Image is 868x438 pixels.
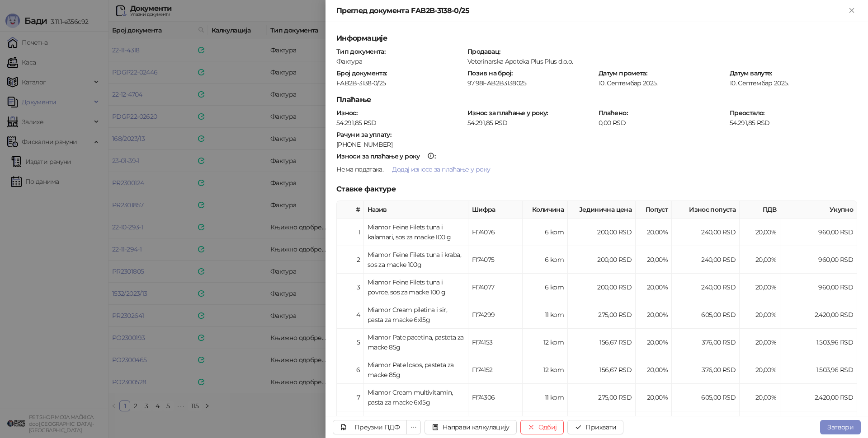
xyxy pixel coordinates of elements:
div: 97 [467,79,475,87]
button: Прихвати [567,420,623,434]
td: 6 kom [523,219,568,246]
span: 20,00 % [755,228,776,236]
th: # [337,201,364,219]
td: 240,00 RSD [672,246,740,274]
div: Износи за плаћање у року [336,153,420,159]
td: 20,00% [636,301,672,329]
td: 12 kom [523,356,568,384]
td: 200,00 RSD [568,274,636,301]
button: Направи калкулацију [425,420,517,434]
div: Miamor Feine Filets tuna i kalamari, sos za macke 100 g [368,222,464,242]
th: Укупно [780,201,857,219]
td: 20,00% [636,329,672,356]
strong: Плаћено : [599,109,627,117]
th: Јединична цена [568,201,636,219]
strong: Датум промета : [599,69,647,77]
td: 20,00% [636,274,672,301]
td: 6 kom [523,246,568,274]
div: Miamor Feine Filets tuna i kraba, sos za macke 100g [368,250,464,270]
td: 2.420,00 RSD [780,384,857,411]
span: 20,00 % [755,283,776,291]
td: 605,00 RSD [672,384,740,411]
span: 20,00 % [755,311,776,319]
td: 6 kom [523,411,568,433]
td: 2.420,00 RSD [780,301,857,329]
h5: Ставке фактуре [336,184,857,195]
td: 5 [337,329,364,356]
td: 12 kom [523,329,568,356]
div: Miamor Pate losos, pasteta za macke 85g [368,360,464,380]
strong: Износ : [336,109,357,117]
td: 960,00 RSD [780,246,857,274]
strong: Преостало : [730,109,764,117]
strong: Продавац : [467,47,500,56]
td: 185,83 RSD [568,411,636,433]
button: Додај износе за плаћање у року [385,162,497,177]
td: 1.503,96 RSD [780,329,857,356]
div: Veterinarska Apoteka Plus Plus d.o.o. [467,57,857,65]
td: 11 kom [523,384,568,411]
td: 20,00% [636,246,672,274]
span: 20,00 % [755,256,776,264]
button: Затвори [820,420,861,434]
div: Преузми ПДФ [354,423,400,431]
strong: : [336,152,435,160]
td: FI74299 [468,301,523,329]
td: 20,00% [636,384,672,411]
td: 156,67 RSD [568,356,636,384]
td: 200,00 RSD [568,246,636,274]
td: 960,00 RSD [780,219,857,246]
strong: Тип документа : [336,47,385,56]
th: Износ попуста [672,201,740,219]
td: 376,00 RSD [672,329,740,356]
td: 960,00 RSD [780,274,857,301]
td: 156,67 RSD [568,329,636,356]
div: 98FAB2B3138025 [475,79,594,87]
h5: Информације [336,33,857,44]
div: [PHONE_NUMBER] [336,140,857,149]
td: 275,00 RSD [568,384,636,411]
span: 20,00 % [755,366,776,374]
strong: Рачуни за уплату : [336,130,391,139]
td: 892,02 RSD [780,411,857,433]
div: Miamor Pate pacetina, pasteta za macke 85g [368,332,464,352]
strong: Износ за плаћање у року : [467,109,548,117]
div: 54.291,85 RSD [335,119,465,127]
button: Close [846,5,857,16]
td: 20,00% [636,356,672,384]
td: FI74077 [468,274,523,301]
div: 10. Септембар 2025. [729,79,858,87]
td: 2 [337,246,364,274]
div: Miamor Cream multivitamin, pasta za macke 6x15g [368,387,464,407]
th: Попуст [636,201,672,219]
td: 223,00 RSD [672,411,740,433]
div: 54.291,85 RSD [729,119,858,127]
td: 20,00% [636,219,672,246]
strong: Број документа : [336,69,387,77]
div: Преглед документа FAB2B-3138-0/25 [336,5,846,16]
th: Назив [364,201,468,219]
h5: Плаћање [336,94,857,105]
div: FAB2B-3138-0/25 [335,79,465,87]
td: 6 kom [523,274,568,301]
div: 0,00 RSD [598,119,727,127]
td: 1.503,96 RSD [780,356,857,384]
span: ellipsis [410,424,417,430]
td: 11 kom [523,301,568,329]
td: 376,00 RSD [672,356,740,384]
div: Miamor Cream piletina i sir, pasta za macke 6x15g [368,305,464,325]
div: . [335,162,858,177]
td: FI74076 [468,219,523,246]
th: Количина [523,201,568,219]
td: 240,00 RSD [672,219,740,246]
td: 6 [337,356,364,384]
td: 20,00% [636,411,672,433]
td: FI74152 [468,356,523,384]
td: FI74361 [468,411,523,433]
div: Miamor Feine Filets tuna i povrce, sos za macke 100 g [368,277,464,297]
td: 240,00 RSD [672,274,740,301]
div: Фактура [335,57,465,65]
td: 3 [337,274,364,301]
th: Шифра [468,201,523,219]
td: 1 [337,219,364,246]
